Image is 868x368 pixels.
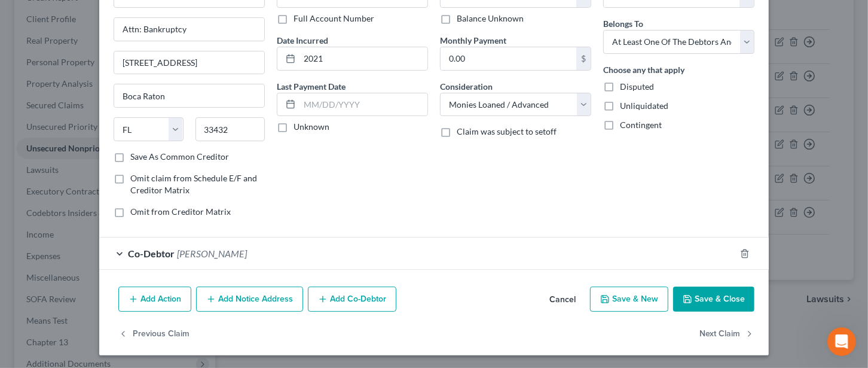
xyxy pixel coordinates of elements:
[603,19,643,29] span: Belongs To
[58,15,111,27] p: Active [DATE]
[277,80,346,93] label: Last Payment Date
[457,126,557,136] span: Claim was subject to setoff
[19,232,187,244] div: Have a safe and happy holiday! 🇺🇸
[620,101,668,111] span: Unliquidated
[177,248,247,259] span: [PERSON_NAME]
[576,47,591,70] div: $
[10,83,230,276] div: James says…
[118,287,191,312] button: Add Action
[130,206,231,217] span: Omit from Creditor Matrix
[57,276,66,286] button: Upload attachment
[620,120,662,130] span: Contingent
[277,34,328,47] label: Date Incurred
[128,248,175,259] span: Co-Debtor
[540,288,585,312] button: Cancel
[210,5,231,26] div: Close
[19,179,161,200] a: Help Center
[89,91,121,101] b: [DATE]
[699,321,754,346] button: Next Claim
[673,287,754,312] button: Save & Close
[19,276,28,286] button: Emoji picker
[10,83,196,250] div: In observance of[DATE], the NextChapter team will be out of office on[DATE]. Our team will be una...
[205,272,224,291] button: Send a message…
[187,5,210,28] button: Home
[19,178,187,225] div: We encourage you to use the to answer any questions and we will respond to any unanswered inquiri...
[58,6,136,15] h1: [PERSON_NAME]
[29,162,61,171] b: [DATE]
[114,18,264,41] input: Enter address...
[29,114,61,124] b: [DATE]
[34,7,53,26] img: Profile image for James
[294,121,329,133] label: Unknown
[195,117,265,141] input: Enter zip...
[827,327,856,356] iframe: Intercom live chat
[590,287,668,312] button: Save & New
[294,13,374,25] label: Full Account Number
[196,287,303,312] button: Add Notice Address
[114,84,264,107] input: Enter city...
[441,47,576,70] input: 0.00
[299,47,427,70] input: MM/DD/YYYY
[118,321,190,346] button: Previous Claim
[440,80,493,93] label: Consideration
[620,81,654,92] span: Disputed
[130,151,229,163] label: Save As Common Creditor
[19,90,187,172] div: In observance of , the NextChapter team will be out of office on . Our team will be unavailable f...
[130,173,257,195] span: Omit claim from Schedule E/F and Creditor Matrix
[114,51,264,74] input: Apt, Suite, etc...
[10,251,229,272] textarea: Message…
[308,287,396,312] button: Add Co-Debtor
[299,93,427,116] input: MM/DD/YYYY
[457,13,524,25] label: Balance Unknown
[440,34,506,47] label: Monthly Payment
[76,276,85,286] button: Start recording
[603,63,684,76] label: Choose any that apply
[8,5,30,28] button: go back
[38,276,47,286] button: Gif picker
